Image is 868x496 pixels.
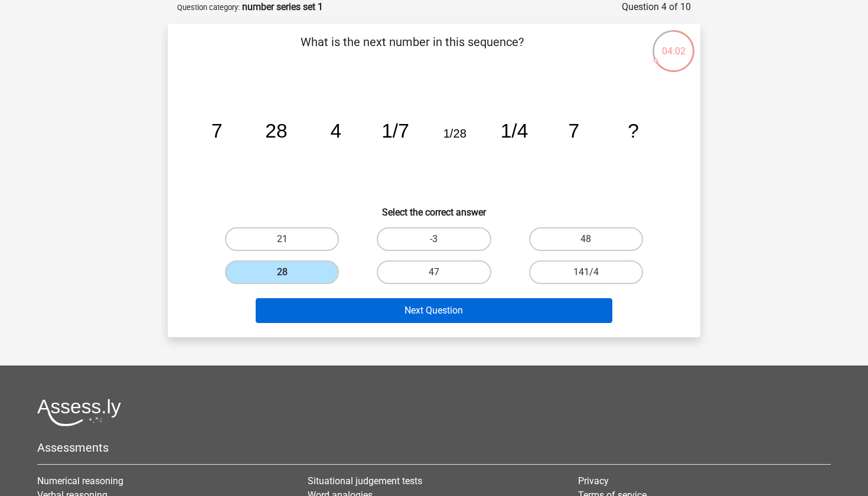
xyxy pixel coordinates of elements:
tspan: 1/4 [501,120,528,142]
tspan: 1/7 [381,120,409,142]
img: Assessly logo [37,399,121,426]
label: 141/4 [529,260,643,284]
tspan: 28 [265,120,287,142]
label: 28 [225,260,339,284]
small: Question category: [177,3,240,12]
tspan: 7 [568,120,579,142]
tspan: 4 [330,120,341,142]
a: Privacy [578,475,609,487]
label: 21 [225,227,339,251]
h6: Select the correct answer [187,197,681,218]
button: Next Question [256,298,613,323]
a: Situational judgement tests [308,475,422,487]
tspan: ? [628,120,639,142]
p: What is the next number in this sequence? [187,33,637,68]
h5: Assessments [37,440,831,455]
div: 04:02 [651,29,696,58]
tspan: 1/28 [443,127,466,140]
a: Numerical reasoning [37,475,123,487]
tspan: 7 [211,120,223,142]
label: 47 [377,260,491,284]
label: -3 [377,227,491,251]
strong: number series set 1 [242,1,323,12]
label: 48 [529,227,643,251]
